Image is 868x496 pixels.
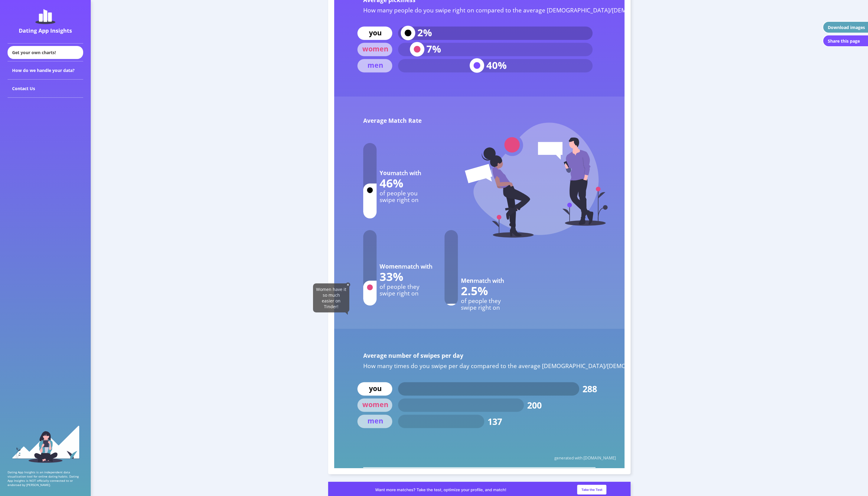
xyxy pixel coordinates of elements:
[823,21,868,33] button: Download images
[380,196,419,204] text: swipe right on
[461,276,504,284] text: Men
[582,383,597,395] text: 288
[363,116,422,124] text: Average Match Rate
[461,303,500,311] text: swipe right on
[362,400,388,409] text: women
[8,80,83,98] div: Contact Us
[363,6,691,14] text: How many people do you swipe right on compared to the average [DEMOGRAPHIC_DATA]/[DEMOGRAPHIC_DAT...
[380,269,403,284] text: 33%
[426,42,441,56] text: 7%
[417,26,432,39] text: 2%
[363,351,463,360] text: Average number of swipes per day
[823,35,868,47] button: Share this page
[346,282,350,287] img: close-solid-white.82ef6a3c.svg
[461,296,501,305] text: of people they
[461,282,488,298] text: 2.5%
[316,286,346,309] span: Women have it so much easier on Tinder!
[380,175,403,191] text: 46%
[369,383,382,393] text: you
[391,169,421,177] tspan: match with
[8,46,83,59] div: Get your own charts!
[380,282,419,290] text: of people they
[828,24,865,30] div: Download images
[367,416,383,426] text: men
[380,189,418,197] text: of people you
[367,60,383,70] text: men
[554,455,616,461] text: generated with [DOMAIN_NAME]
[380,289,419,297] text: swipe right on
[8,470,83,487] p: Dating App Insights is an independent data visualization tool for online dating habits. Dating Ap...
[828,38,860,44] div: Share this page
[380,262,432,270] text: Women
[527,399,542,411] text: 200
[8,61,83,80] div: How do we handle your data?
[474,276,504,284] tspan: match with
[369,28,382,37] text: you
[363,361,686,370] text: How many times do you swipe per day compared to the average [DEMOGRAPHIC_DATA]/[DEMOGRAPHIC_DATA]...
[380,169,421,177] text: You
[35,9,55,24] img: dating-app-insights-logo.5abe6921.svg
[488,415,502,427] text: 137
[11,425,80,463] img: sidebar_girl.91b9467e.svg
[9,27,82,34] div: Dating App Insights
[486,58,507,72] text: 40%
[402,262,432,270] tspan: match with
[362,44,388,54] text: women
